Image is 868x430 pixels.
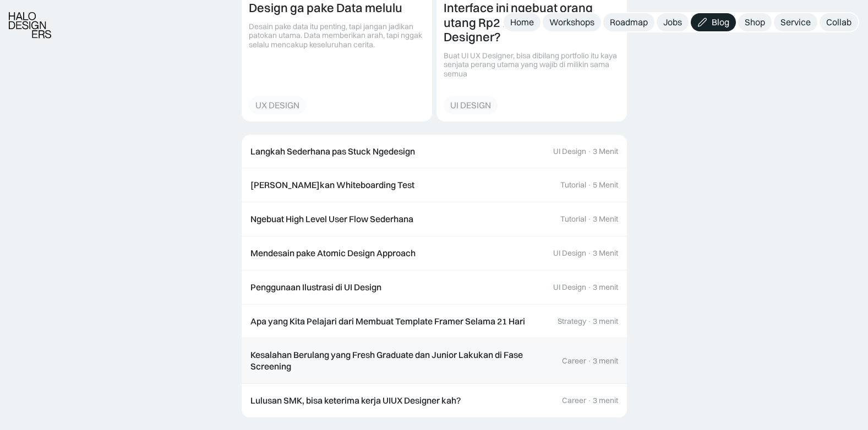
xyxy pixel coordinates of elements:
[587,317,592,326] div: ·
[553,249,586,258] div: UI Design
[587,396,592,405] div: ·
[745,16,765,28] div: Shop
[242,135,627,169] a: Langkah Sederhana pas Stuck NgedesignUI Design·3 Menit
[242,236,627,271] a: Mendesain pake Atomic Design ApproachUI Design·3 Menit
[774,13,817,31] a: Service
[712,16,729,28] div: Blog
[593,249,618,258] div: 3 Menit
[820,13,858,31] a: Collab
[250,146,415,157] div: Langkah Sederhana pas Stuck Ngedesign
[553,283,586,292] div: UI Design
[504,13,541,31] a: Home
[250,179,414,191] div: [PERSON_NAME]kan Whiteboarding Test
[558,317,586,326] div: Strategy
[250,395,461,406] div: Lulusan SMK, bisa keterima kerja UIUX Designer kah?
[250,247,416,259] div: Mendesain pake Atomic Design Approach
[510,16,534,28] div: Home
[587,147,592,156] div: ·
[242,271,627,305] a: Penggunaan Ilustrasi di UI DesignUI Design·3 menit
[242,305,627,339] a: Apa yang Kita Pelajari dari Membuat Template Framer Selama 21 HariStrategy·3 menit
[587,249,592,258] div: ·
[738,13,772,31] a: Shop
[562,396,586,405] div: Career
[691,13,736,31] a: Blog
[587,356,592,366] div: ·
[593,180,618,190] div: 5 Menit
[593,356,618,366] div: 3 menit
[587,180,592,190] div: ·
[593,147,618,156] div: 3 Menit
[242,384,627,418] a: Lulusan SMK, bisa keterima kerja UIUX Designer kah?Career·3 menit
[549,16,594,28] div: Workshops
[657,13,689,31] a: Jobs
[826,16,851,28] div: Collab
[242,202,627,236] a: Ngebuat High Level User Flow SederhanaTutorial·3 Menit
[242,168,627,202] a: [PERSON_NAME]kan Whiteboarding TestTutorial·5 Menit
[593,283,618,292] div: 3 menit
[250,316,525,327] div: Apa yang Kita Pelajari dari Membuat Template Framer Selama 21 Hari
[610,16,648,28] div: Roadmap
[560,214,586,224] div: Tutorial
[593,317,618,326] div: 3 menit
[663,16,682,28] div: Jobs
[250,349,551,372] div: Kesalahan Berulang yang Fresh Graduate dan Junior Lakukan di Fase Screening
[560,180,586,190] div: Tutorial
[543,13,601,31] a: Workshops
[553,147,586,156] div: UI Design
[587,214,592,224] div: ·
[250,213,413,225] div: Ngebuat High Level User Flow Sederhana
[593,214,618,224] div: 3 Menit
[587,283,592,292] div: ·
[250,282,381,293] div: Penggunaan Ilustrasi di UI Design
[562,356,586,366] div: Career
[593,396,618,405] div: 3 menit
[780,16,811,28] div: Service
[242,338,627,384] a: Kesalahan Berulang yang Fresh Graduate dan Junior Lakukan di Fase ScreeningCareer·3 menit
[603,13,654,31] a: Roadmap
